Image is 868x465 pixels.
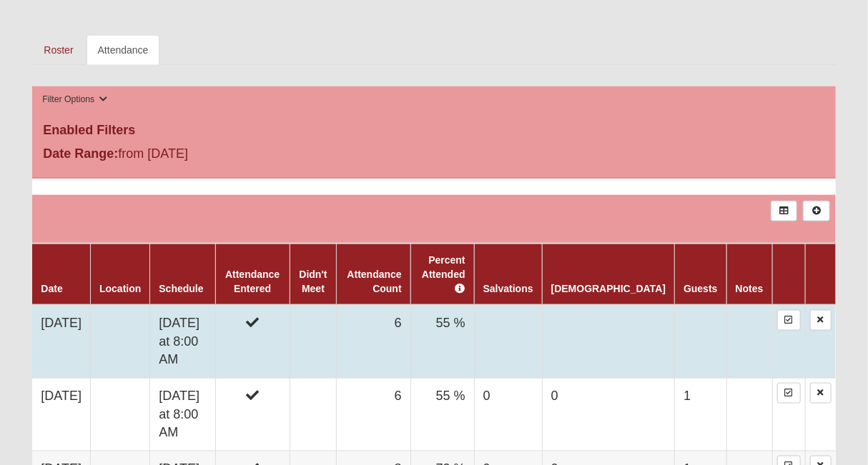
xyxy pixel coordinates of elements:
[542,244,674,305] th: [DEMOGRAPHIC_DATA]
[32,379,90,451] td: [DATE]
[542,379,674,451] td: 0
[99,283,141,294] a: Location
[422,254,465,294] a: Percent Attended
[32,144,300,167] div: from [DATE]
[32,305,90,379] td: [DATE]
[38,92,112,107] button: Filter Options
[150,379,215,451] td: [DATE] at 8:00 AM
[299,269,327,294] a: Didn't Meet
[777,383,801,404] a: Enter Attendance
[41,283,62,294] a: Date
[32,35,84,65] a: Roster
[474,379,542,451] td: 0
[337,379,410,451] td: 6
[43,144,118,164] label: Date Range:
[150,305,215,379] td: [DATE] at 8:00 AM
[810,310,832,331] a: Delete
[225,269,280,294] a: Attendance Entered
[474,244,542,305] th: Salvations
[43,123,824,139] h4: Enabled Filters
[771,201,797,221] a: Export to Excel
[410,379,474,451] td: 55 %
[675,244,726,305] th: Guests
[159,283,203,294] a: Schedule
[675,379,726,451] td: 1
[410,305,474,379] td: 55 %
[337,305,410,379] td: 6
[810,383,832,404] a: Delete
[803,201,829,221] a: Alt+N
[777,310,801,331] a: Enter Attendance
[87,35,160,65] a: Attendance
[347,269,402,294] a: Attendance Count
[736,283,764,294] a: Notes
